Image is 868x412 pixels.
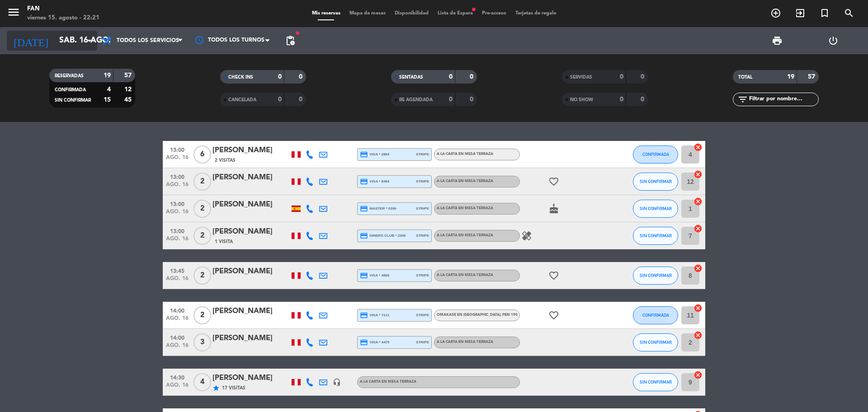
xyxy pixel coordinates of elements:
[633,267,678,285] button: SIN CONFIRMAR
[470,96,475,103] strong: 0
[693,197,703,206] i: cancel
[7,5,20,19] i: menu
[166,171,189,182] span: 13:00
[437,313,518,317] span: Omakase en [GEOGRAPHIC_DATA]
[693,143,703,152] i: cancel
[471,7,476,12] span: fiber_manual_record
[27,14,99,23] div: viernes 15. agosto - 22:21
[693,264,703,273] i: cancel
[416,339,429,345] span: stripe
[795,8,806,19] i: exit_to_app
[738,75,752,80] span: TOTAL
[212,266,289,277] div: [PERSON_NAME]
[193,173,211,191] span: 2
[500,313,518,317] span: , PEN 190
[166,198,189,209] span: 13:00
[693,370,703,379] i: cancel
[640,273,672,278] span: SIN CONFIRMAR
[620,96,623,103] strong: 0
[193,306,211,324] span: 2
[360,272,368,280] i: credit_card
[805,27,861,54] div: LOG OUT
[215,157,236,164] span: 2 Visitas
[307,11,345,16] span: Mis reservas
[360,338,368,346] i: credit_card
[360,338,389,346] span: visa * 4475
[212,332,289,344] div: [PERSON_NAME]
[437,152,493,156] span: A la carta en Mesa Terraza
[548,270,559,281] i: favorite_border
[193,333,211,351] span: 3
[640,379,672,384] span: SIN CONFIRMAR
[548,203,559,214] i: cake
[399,75,423,80] span: SENTADAS
[808,74,817,80] strong: 57
[360,178,368,186] i: credit_card
[437,234,493,237] span: A la carta en Mesa Terraza
[642,152,669,157] span: CONFIRMADA
[212,305,289,317] div: [PERSON_NAME]
[55,98,91,103] span: SIN CONFIRMAR
[640,179,672,184] span: SIN CONFIRMAR
[193,227,211,245] span: 2
[212,145,289,156] div: [PERSON_NAME]
[640,206,672,211] span: SIN CONFIRMAR
[166,265,189,276] span: 13:45
[117,37,179,44] span: Todos los servicios
[449,96,453,103] strong: 0
[360,150,368,159] i: credit_card
[222,384,245,392] span: 17 Visitas
[620,74,623,80] strong: 0
[299,96,304,103] strong: 0
[84,35,95,46] i: arrow_drop_down
[166,225,189,236] span: 13:00
[104,72,111,79] strong: 19
[212,372,289,384] div: [PERSON_NAME]
[772,35,783,46] span: print
[633,200,678,218] button: SIN CONFIRMAR
[787,74,794,80] strong: 19
[548,310,559,321] i: favorite_border
[416,233,429,239] span: stripe
[521,230,532,241] i: healing
[737,94,748,105] i: filter_list
[166,276,189,286] span: ago. 16
[399,98,433,102] span: RE AGENDADA
[360,205,368,213] i: credit_card
[416,151,429,157] span: stripe
[345,11,390,16] span: Mapa de mesas
[828,35,839,46] i: power_settings_new
[477,11,511,16] span: Pre-acceso
[333,378,341,386] i: headset_mic
[416,206,429,211] span: stripe
[437,273,493,277] span: A la carta en Mesa Terraza
[360,150,389,159] span: visa * 2884
[166,342,189,353] span: ago. 16
[104,97,111,103] strong: 15
[215,238,233,245] span: 1 Visita
[193,373,211,391] span: 4
[360,178,389,186] span: visa * 8484
[124,86,133,93] strong: 12
[844,8,854,19] i: search
[770,8,781,19] i: add_circle_outline
[360,205,396,213] span: master * 0396
[633,333,678,351] button: SIN CONFIRMAR
[693,304,703,313] i: cancel
[107,86,111,93] strong: 4
[548,176,559,187] i: favorite_border
[693,224,703,233] i: cancel
[55,88,86,92] span: CONFIRMADA
[124,97,133,103] strong: 45
[693,170,703,179] i: cancel
[278,96,282,103] strong: 0
[360,272,389,280] span: visa * 4866
[633,306,678,324] button: CONFIRMADA
[166,182,189,192] span: ago. 16
[166,372,189,382] span: 14:30
[124,72,133,79] strong: 57
[437,206,493,210] span: A la carta en Mesa Terraza
[299,74,304,80] strong: 0
[470,74,475,80] strong: 0
[437,340,493,344] span: A la carta en Mesa Terraza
